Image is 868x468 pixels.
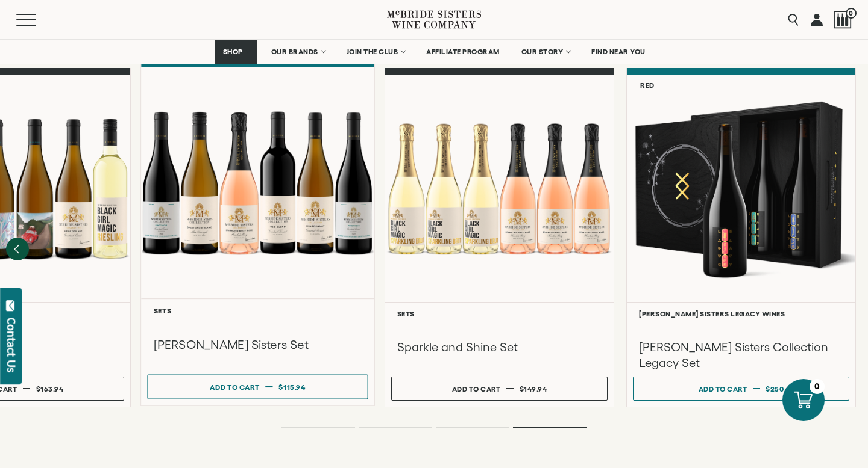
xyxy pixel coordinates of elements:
button: Add to cart $250 [633,377,849,401]
span: AFFILIATE PROGRAM [426,48,500,56]
div: Add to cart [452,380,501,398]
h6: Sets [397,310,602,318]
a: FIND NEAR YOU [583,40,653,64]
h6: [PERSON_NAME] Sisters Legacy Wines [639,310,843,318]
a: SHOP [215,40,257,64]
span: OUR BRANDS [271,48,318,56]
a: McBride Sisters Set Sets [PERSON_NAME] Sisters Set Add to cart $115.94 [140,60,375,405]
li: Page dot 4 [513,427,587,428]
h3: [PERSON_NAME] Sisters Set [154,337,362,353]
span: FIND NEAR YOU [591,48,646,56]
a: JOIN THE CLUB [339,40,413,64]
h6: Red [640,81,655,89]
div: Add to cart [699,380,747,398]
span: 0 [846,8,857,19]
a: Red McBride Sisters Collection Legacy Set [PERSON_NAME] Sisters Legacy Wines [PERSON_NAME] Sister... [626,68,856,407]
button: Previous [6,238,29,260]
button: Add to cart $149.94 [391,377,608,401]
a: Sparkling and Shine Sparkling Set Sets Sparkle and Shine Set Add to cart $149.94 [385,68,614,407]
a: OUR STORY [514,40,578,64]
button: Add to cart $115.94 [147,375,368,399]
a: AFFILIATE PROGRAM [418,40,508,64]
span: $250 [766,385,784,393]
h3: Sparkle and Shine Set [397,339,602,355]
li: Page dot 1 [281,427,355,428]
a: OUR BRANDS [263,40,333,64]
div: Add to cart [210,378,259,396]
li: Page dot 2 [359,427,432,428]
span: $115.94 [278,383,305,391]
button: Mobile Menu Trigger [16,14,60,26]
div: Contact Us [5,318,17,372]
div: 0 [810,379,825,394]
h3: [PERSON_NAME] Sisters Collection Legacy Set [639,339,843,371]
h6: Sets [154,306,362,314]
span: OUR STORY [521,48,564,56]
span: $163.94 [36,385,64,393]
span: JOIN THE CLUB [347,48,398,56]
span: $149.94 [520,385,547,393]
li: Page dot 3 [436,427,509,428]
span: SHOP [223,48,244,56]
